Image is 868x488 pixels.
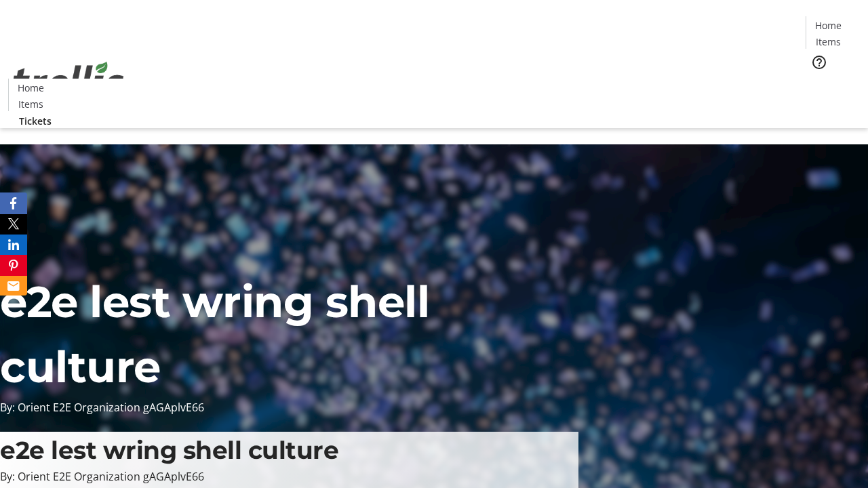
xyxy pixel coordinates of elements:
[18,97,43,111] span: Items
[815,18,842,33] span: Home
[806,18,850,33] a: Home
[9,97,52,111] a: Items
[8,47,129,115] img: Orient E2E Organization gAGAplvE66's Logo
[19,114,52,128] span: Tickets
[816,35,841,49] span: Items
[806,35,850,49] a: Items
[806,79,860,93] a: Tickets
[18,81,44,95] span: Home
[9,81,52,95] a: Home
[806,49,833,76] button: Help
[8,114,62,128] a: Tickets
[816,79,849,93] span: Tickets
